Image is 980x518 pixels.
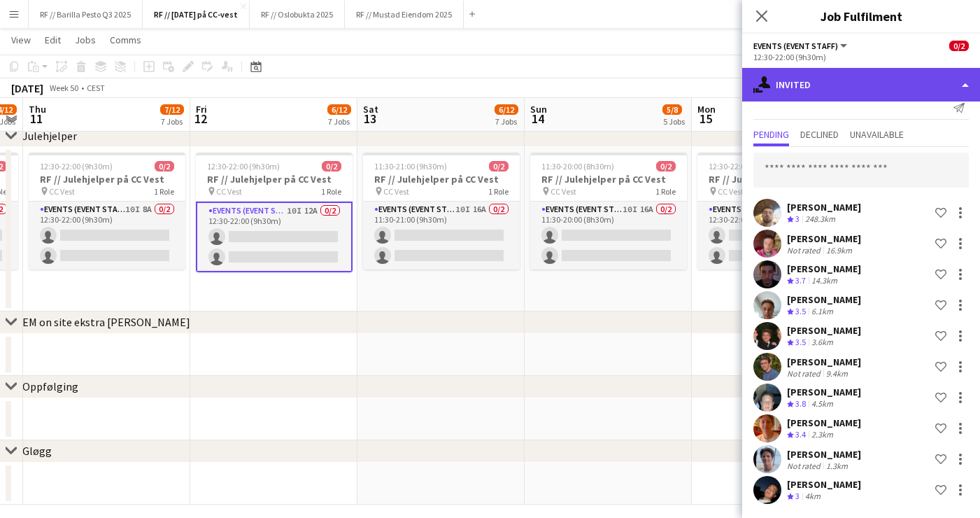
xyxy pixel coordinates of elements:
[697,202,854,269] app-card-role: Events (Event Staff)10I6A0/212:30-22:00 (9h30m)
[742,68,980,101] div: Invited
[11,34,31,46] span: View
[709,161,781,171] span: 12:30-22:00 (9h30m)
[161,116,183,127] div: 7 Jobs
[383,186,409,197] span: CC Vest
[753,41,849,51] button: Events (Event Staff)
[196,202,353,272] app-card-role: Events (Event Staff)10I12A0/212:30-22:00 (9h30m)
[795,491,800,501] span: 3
[787,324,861,337] div: [PERSON_NAME]
[321,186,341,197] span: 1 Role
[787,461,823,471] div: Not rated
[196,173,353,185] h3: RF // Julehjelper på CC Vest
[489,161,509,171] span: 0/2
[655,186,676,197] span: 1 Role
[787,448,861,461] div: [PERSON_NAME]
[809,337,836,349] div: 3.6km
[809,398,836,410] div: 4.5km
[104,31,147,49] a: Comms
[22,379,78,393] div: Oppfølging
[11,81,43,95] div: [DATE]
[787,293,861,306] div: [PERSON_NAME]
[495,116,518,127] div: 7 Jobs
[22,315,190,329] div: EM on site ekstra [PERSON_NAME]
[87,83,105,93] div: CEST
[45,34,61,46] span: Edit
[110,34,141,46] span: Comms
[29,153,185,269] app-job-card: 12:30-22:00 (9h30m)0/2RF // Julehjelper på CC Vest CC Vest1 RoleEvents (Event Staff)10I8A0/212:30...
[328,116,350,127] div: 7 Jobs
[802,213,838,225] div: 248.3km
[823,245,855,255] div: 16.9km
[155,161,174,171] span: 0/2
[823,368,851,379] div: 9.4km
[22,129,77,143] div: Julehjelper
[787,245,823,255] div: Not rated
[753,41,838,51] span: Events (Event Staff)
[6,31,36,49] a: View
[530,173,687,185] h3: RF // Julehjelper på CC Vest
[29,103,46,115] span: Thu
[787,262,861,275] div: [PERSON_NAME]
[27,111,46,127] span: 11
[29,173,185,185] h3: RF // Julehjelper på CC Vest
[753,52,969,62] div: 12:30-22:00 (9h30m)
[718,186,744,197] span: CC Vest
[530,153,687,269] app-job-card: 11:30-20:00 (8h30m)0/2RF // Julehjelper på CC Vest CC Vest1 RoleEvents (Event Staff)10I16A0/211:3...
[795,306,806,316] span: 3.5
[528,111,547,127] span: 14
[809,306,836,318] div: 6.1km
[949,41,969,51] span: 0/2
[795,275,806,286] span: 3.7
[327,104,351,115] span: 6/12
[795,213,800,224] span: 3
[809,275,840,287] div: 14.3km
[787,356,861,368] div: [PERSON_NAME]
[495,104,518,115] span: 6/12
[363,173,520,185] h3: RF // Julehjelper på CC Vest
[154,186,174,197] span: 1 Role
[800,129,839,139] span: Declined
[194,111,207,127] span: 12
[850,129,904,139] span: Unavailable
[823,461,851,471] div: 1.3km
[40,161,113,171] span: 12:30-22:00 (9h30m)
[361,111,378,127] span: 13
[160,104,184,115] span: 7/12
[363,202,520,269] app-card-role: Events (Event Staff)10I16A0/211:30-21:00 (9h30m)
[787,478,861,491] div: [PERSON_NAME]
[488,186,509,197] span: 1 Role
[250,1,345,28] button: RF // Oslobukta 2025
[196,103,207,115] span: Fri
[143,1,250,28] button: RF // [DATE] på CC-vest
[809,429,836,441] div: 2.3km
[541,161,614,171] span: 11:30-20:00 (8h30m)
[551,186,576,197] span: CC Vest
[196,153,353,272] app-job-card: 12:30-22:00 (9h30m)0/2RF // Julehjelper på CC Vest CC Vest1 RoleEvents (Event Staff)10I12A0/212:3...
[29,202,185,269] app-card-role: Events (Event Staff)10I8A0/212:30-22:00 (9h30m)
[787,368,823,379] div: Not rated
[795,429,806,440] span: 3.4
[697,153,854,269] app-job-card: 12:30-22:00 (9h30m)0/2RF // Julehjelper på CC Vest CC Vest1 RoleEvents (Event Staff)10I6A0/212:30...
[363,103,378,115] span: Sat
[787,386,861,398] div: [PERSON_NAME]
[345,1,464,28] button: RF // Mustad Eiendom 2025
[787,201,861,213] div: [PERSON_NAME]
[802,491,823,503] div: 4km
[697,103,716,115] span: Mon
[695,111,716,127] span: 15
[795,398,806,409] span: 3.8
[69,31,101,49] a: Jobs
[322,161,341,171] span: 0/2
[662,104,682,115] span: 5/8
[75,34,96,46] span: Jobs
[363,153,520,269] app-job-card: 11:30-21:00 (9h30m)0/2RF // Julehjelper på CC Vest CC Vest1 RoleEvents (Event Staff)10I16A0/211:3...
[46,83,81,93] span: Week 50
[663,116,685,127] div: 5 Jobs
[742,7,980,25] h3: Job Fulfilment
[39,31,66,49] a: Edit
